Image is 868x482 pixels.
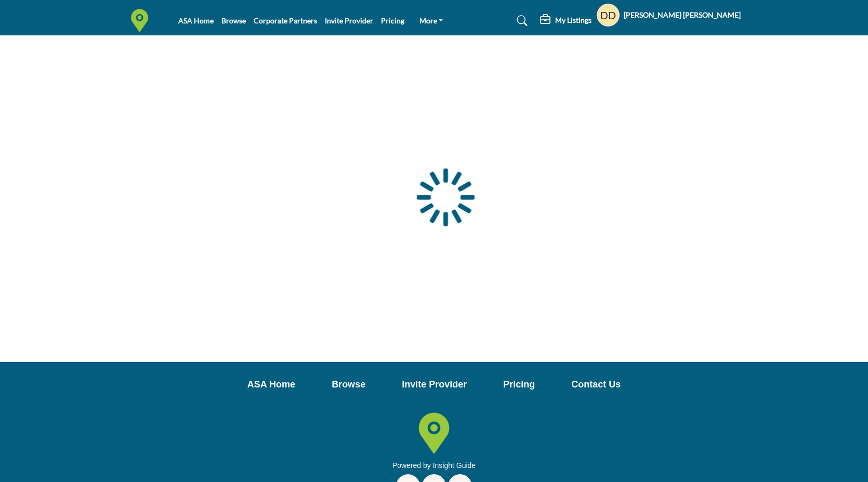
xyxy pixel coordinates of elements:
a: Browse [332,378,365,392]
a: Contact Us [571,378,621,392]
div: My Listings [540,15,591,27]
a: Pricing [381,16,404,25]
a: Invite Provider [402,378,467,392]
img: No Site Logo [413,412,455,454]
h5: My Listings [555,16,591,25]
a: Search [507,12,534,29]
a: More [412,14,451,28]
a: Browse [221,16,246,25]
h5: [PERSON_NAME] [PERSON_NAME] [624,10,741,20]
a: ASA Home [178,16,214,25]
a: Corporate Partners [254,16,317,25]
a: Pricing [503,378,535,392]
a: Invite Provider [325,16,373,25]
a: Powered by Insight Guide [392,461,476,470]
a: ASA Home [247,378,295,392]
img: Site Logo [128,9,156,32]
button: Show hide supplier dropdown [597,4,620,26]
